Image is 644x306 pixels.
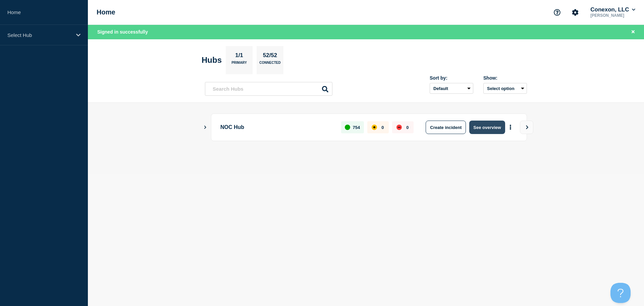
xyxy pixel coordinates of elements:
[483,83,527,94] button: Select option
[220,121,333,134] p: NOC Hub
[231,61,247,68] p: Primary
[353,125,360,130] p: 754
[97,29,148,35] span: Signed in successfully
[7,32,72,38] p: Select Hub
[381,125,384,130] p: 0
[430,75,473,81] div: Sort by:
[550,5,564,19] button: Support
[589,13,637,18] p: [PERSON_NAME]
[396,125,402,130] div: down
[204,125,207,130] button: Show Connected Hubs
[483,75,527,81] div: Show:
[372,125,377,130] div: affected
[260,52,280,61] p: 52/52
[259,61,280,68] p: Connected
[202,55,222,65] h2: Hubs
[406,125,409,130] p: 0
[520,121,533,134] button: View
[629,28,637,36] button: Close banner
[345,125,350,130] div: up
[97,8,115,16] h1: Home
[506,121,515,134] button: More actions
[610,283,631,303] iframe: Help Scout Beacon - Open
[589,6,637,13] button: Conexon, LLC
[205,82,332,96] input: Search Hubs
[233,52,246,61] p: 1/1
[568,5,582,19] button: Account settings
[430,83,473,94] select: Sort by
[426,121,466,134] button: Create incident
[469,121,505,134] button: See overview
